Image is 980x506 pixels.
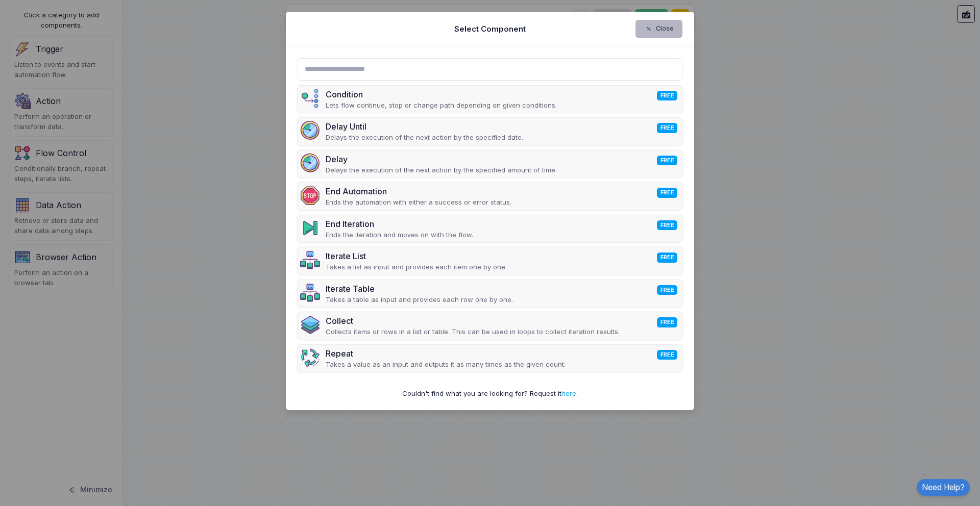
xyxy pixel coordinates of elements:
[657,350,677,360] span: FREE
[326,295,513,305] p: Takes a table as input and provides each row one by one.
[326,218,473,230] div: End Iteration
[657,156,677,165] span: FREE
[326,153,557,165] div: Delay
[657,317,677,327] span: FREE
[300,153,321,173] img: delay.png
[657,188,677,197] span: FREE
[326,347,566,360] div: Repeat
[326,185,511,197] div: End Automation
[657,285,677,295] span: FREE
[326,262,507,272] p: Takes a list as input and provides each item one by one.
[298,389,683,399] div: Couldn't find what you are looking for? Request it .
[326,165,557,175] p: Delays the execution of the next action by the specified amount of time.
[917,479,970,496] a: Need Help?
[454,23,526,35] h5: Select Component
[326,88,557,100] div: Condition
[657,220,677,230] span: FREE
[657,252,677,262] span: FREE
[326,230,473,240] p: Ends the iteration and moves on with the flow.
[326,315,620,327] div: Collect
[326,250,507,262] div: Iterate List
[326,360,566,370] p: Takes a value as an input and outputs it as many times as the given count.
[326,133,523,143] p: Delays the execution of the next action by the specified date.
[635,20,683,38] button: Close
[300,218,321,238] img: end-iteration.png
[300,283,321,303] img: flow-v2.png
[657,91,677,100] span: FREE
[300,185,321,206] img: end-automation.png
[561,389,576,397] a: here
[657,123,677,133] span: FREE
[326,197,511,208] p: Ends the automation with either a success or error status.
[300,315,321,335] img: stack.png
[300,347,321,368] img: repeat.png
[326,327,620,337] p: Collects items or rows in a list or table. This can be used in loops to collect iteration results.
[300,250,321,270] img: flow-v2.png
[300,120,321,141] img: delay.png
[300,88,321,109] img: condition.png
[326,120,523,133] div: Delay Until
[326,100,557,111] p: Lets flow continue, stop or change path depending on given conditions.
[326,283,513,295] div: Iterate Table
